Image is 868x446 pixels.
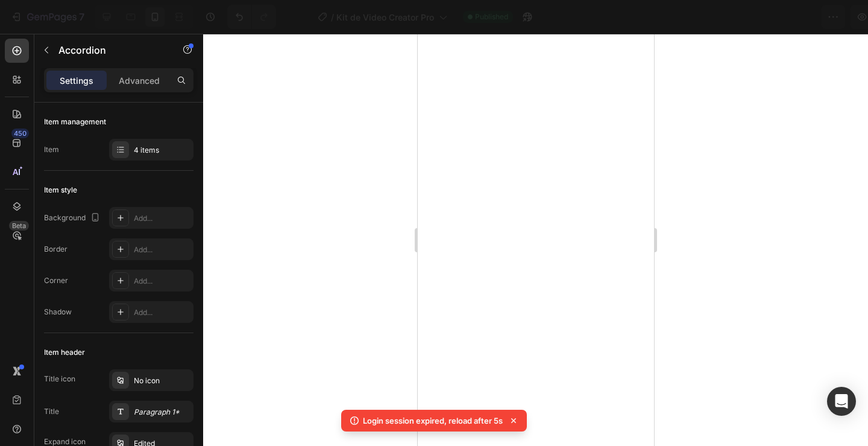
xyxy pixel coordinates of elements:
button: 7 [5,5,90,29]
button: Publish [788,5,838,29]
div: Item style [44,185,77,196]
div: Item header [44,347,85,358]
button: Save [743,5,783,29]
p: Accordion [58,43,161,57]
div: Publish [798,11,828,24]
span: Kit de Video Creator Pro [336,11,434,24]
button: 1 product assigned [623,5,738,29]
p: Settings [60,74,93,87]
div: Item management [44,116,106,127]
div: Open Intercom Messenger [827,387,856,416]
div: Add... [134,244,190,255]
span: Save [753,12,773,22]
div: Beta [9,221,29,231]
div: Title [44,406,59,417]
div: 4 items [134,145,190,156]
div: Add... [134,213,190,224]
span: 1 product assigned [633,11,711,24]
p: 7 [79,10,84,24]
p: Login session expired, reload after 5s [363,415,503,427]
div: Background [44,210,102,226]
div: No icon [134,375,190,386]
div: Corner [44,275,68,286]
div: Item [44,144,59,155]
iframe: Design area [418,34,654,446]
span: / [331,11,334,24]
div: Shadow [44,307,72,317]
div: Title icon [44,374,75,384]
div: Paragraph 1* [134,407,190,418]
div: Add... [134,276,190,287]
div: Add... [134,307,190,318]
div: 450 [11,129,29,138]
div: Undo/Redo [227,5,276,29]
p: Advanced [119,74,160,87]
div: Border [44,244,68,255]
span: Published [475,11,508,22]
